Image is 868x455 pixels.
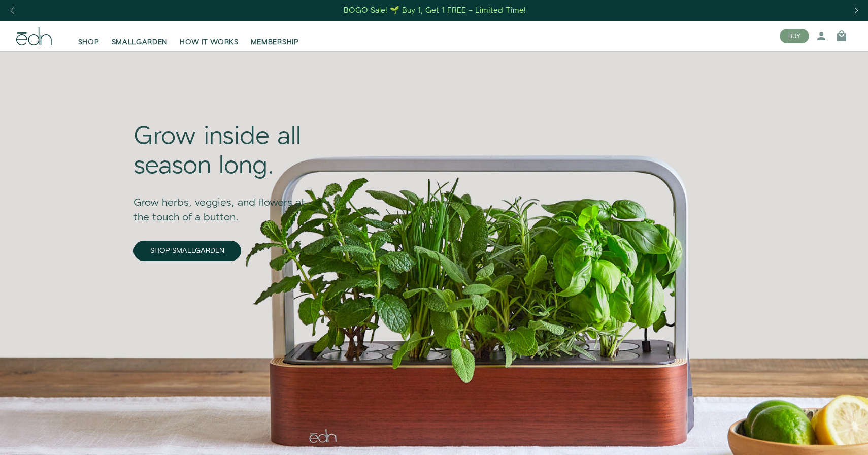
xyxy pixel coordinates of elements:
a: SHOP SMALLGARDEN [133,241,241,261]
a: BOGO Sale! 🌱 Buy 1, Get 1 FREE – Limited Time! [343,3,527,18]
div: Grow inside all season long. [133,122,320,181]
a: SHOP [72,25,106,47]
span: SHOP [78,37,99,47]
a: HOW IT WORKS [174,25,244,47]
a: SMALLGARDEN [106,25,174,47]
span: MEMBERSHIP [251,37,299,47]
button: BUY [780,29,809,43]
div: BOGO Sale! 🌱 Buy 1, Get 1 FREE – Limited Time! [344,5,526,16]
div: Grow herbs, veggies, and flowers at the touch of a button. [133,181,320,225]
span: SMALLGARDEN [112,37,168,47]
span: HOW IT WORKS [180,37,238,47]
a: MEMBERSHIP [245,25,305,47]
